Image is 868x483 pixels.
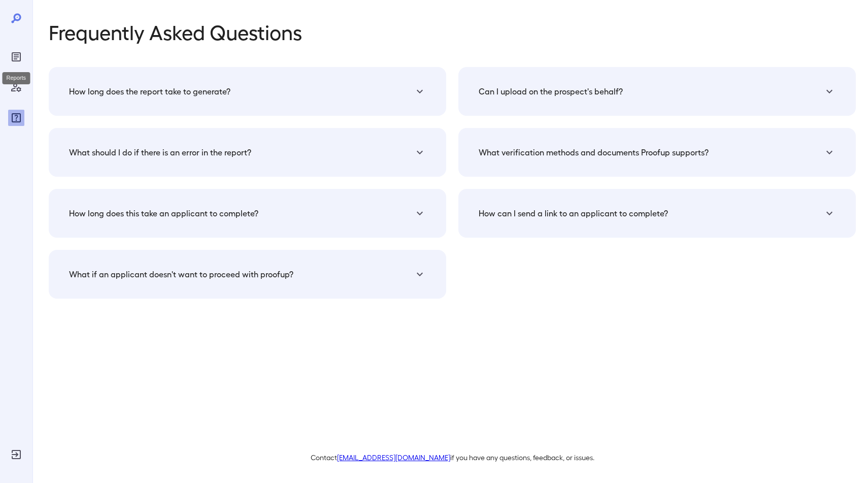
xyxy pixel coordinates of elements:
div: Reports [8,49,24,65]
h5: What if an applicant doesn't want to proceed with proofup? [69,268,293,280]
div: How can I send a link to an applicant to complete? [471,201,844,226]
h5: Can I upload on the prospect's behalf? [479,85,623,98]
h5: How long does the report take to generate? [69,85,230,98]
div: What should I do if there is an error in the report? [61,140,434,165]
div: Can I upload on the prospect's behalf? [471,79,844,104]
h5: What should I do if there is an error in the report? [69,146,251,158]
h5: How long does this take an applicant to complete? [69,207,258,219]
div: What if an applicant doesn't want to proceed with proofup? [61,262,434,286]
a: [EMAIL_ADDRESS][DOMAIN_NAME] [337,453,450,462]
div: How long does the report take to generate? [61,79,434,104]
div: FAQ [8,110,24,126]
div: Reports [3,72,30,84]
h5: What verification methods and documents Proofup supports? [479,146,709,158]
h5: How can I send a link to an applicant to complete? [479,207,668,219]
div: What verification methods and documents Proofup supports? [471,140,844,165]
div: Log Out [8,446,24,463]
div: How long does this take an applicant to complete? [61,201,434,226]
p: Contact if you have any questions, feedback, or issues. [49,453,856,463]
div: Manage Users [8,79,24,95]
p: Frequently Asked Questions [49,20,856,43]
